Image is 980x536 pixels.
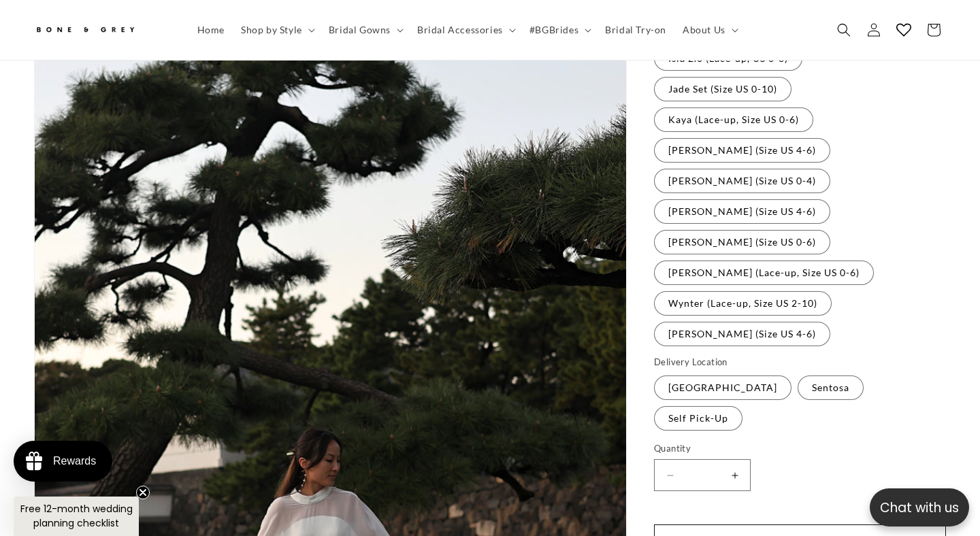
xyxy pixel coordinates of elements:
[233,16,321,44] summary: Shop by Style
[20,502,133,530] span: Free 12-month wedding planning checklist
[821,20,912,44] button: Write a review
[654,77,791,101] label: Jade Set (Size US 0-10)
[654,169,830,193] label: [PERSON_NAME] (Size US 0-4)
[829,15,859,45] summary: Search
[197,24,225,36] span: Home
[529,24,578,36] span: #BGBrides
[654,356,729,369] legend: Delivery Location
[241,24,302,36] span: Shop by Style
[321,16,409,44] summary: Bridal Gowns
[34,19,136,41] img: Bone and Grey Bridal
[654,230,830,254] label: [PERSON_NAME] (Size US 0-6)
[654,375,791,400] label: [GEOGRAPHIC_DATA]
[870,488,969,526] button: Open chatbox
[136,486,150,499] button: Close teaser
[14,497,139,536] div: Free 12-month wedding planning checklistClose teaser
[654,107,813,132] label: Kaya (Lace-up, Size US 0-6)
[329,24,391,36] span: Bridal Gowns
[654,199,830,224] label: [PERSON_NAME] (Size US 4-6)
[654,406,742,431] label: Self Pick-Up
[409,16,521,44] summary: Bridal Accessories
[654,261,874,285] label: [PERSON_NAME] (Lace-up, Size US 0-6)
[53,455,96,467] div: Rewards
[654,322,830,346] label: [PERSON_NAME] (Size US 4-6)
[605,24,666,36] span: Bridal Try-on
[654,442,946,456] label: Quantity
[654,138,830,163] label: [PERSON_NAME] (Size US 4-6)
[870,498,969,518] p: Chat with us
[521,16,597,44] summary: #BGBrides
[674,16,744,44] summary: About Us
[597,16,674,44] a: Bridal Try-on
[654,291,832,316] label: Wynter (Lace-up, Size US 2-10)
[189,16,233,44] a: Home
[417,24,503,36] span: Bridal Accessories
[91,78,150,88] a: Write a review
[683,24,725,36] span: About Us
[29,14,176,46] a: Bone and Grey Bridal
[798,375,864,400] label: Sentosa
